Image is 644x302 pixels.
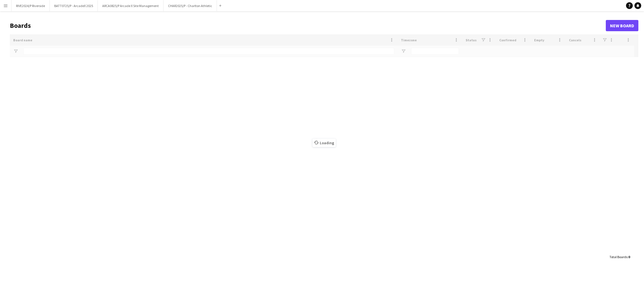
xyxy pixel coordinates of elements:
h1: Boards [10,21,606,30]
button: ARCA0825/P Arcade X Site Management [98,0,164,11]
button: RIVE2024/P Riverside [12,0,50,11]
span: Total Boards [609,255,627,259]
button: CHAR2025/P - Charlton Athletic [164,0,217,11]
a: New Board [606,20,638,31]
span: 0 [628,255,630,259]
button: BATT0725/P - ArcadeX 2025 [50,0,98,11]
div: : [609,251,630,262]
span: Loading [312,139,336,147]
